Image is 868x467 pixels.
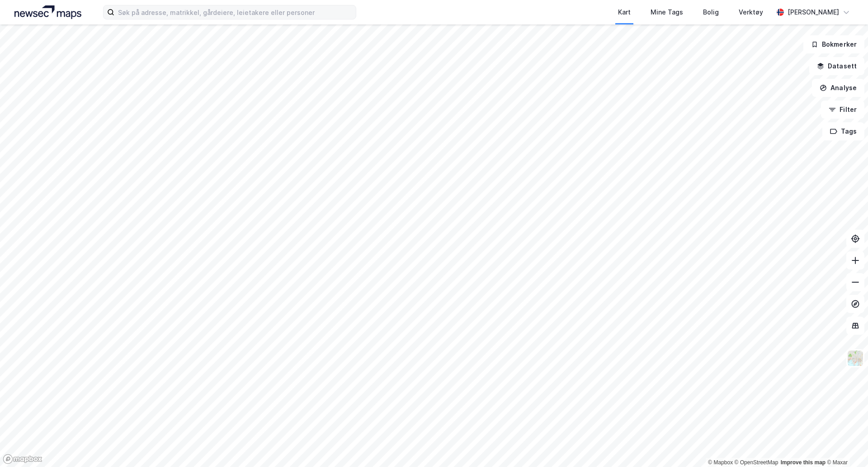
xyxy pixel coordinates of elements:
[739,7,763,18] div: Verktøy
[114,5,356,19] input: Søk på adresse, matrikkel, gårdeiere, leietakere eller personer
[651,7,683,18] div: Mine Tags
[823,424,868,467] iframe: Chat Widget
[703,7,719,18] div: Bolig
[823,424,868,467] div: Kontrollprogram for chat
[14,5,81,19] img: logo.a4113a55bc3d86da70a041830d287a7e.svg
[618,7,631,18] div: Kart
[788,7,839,18] div: [PERSON_NAME]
